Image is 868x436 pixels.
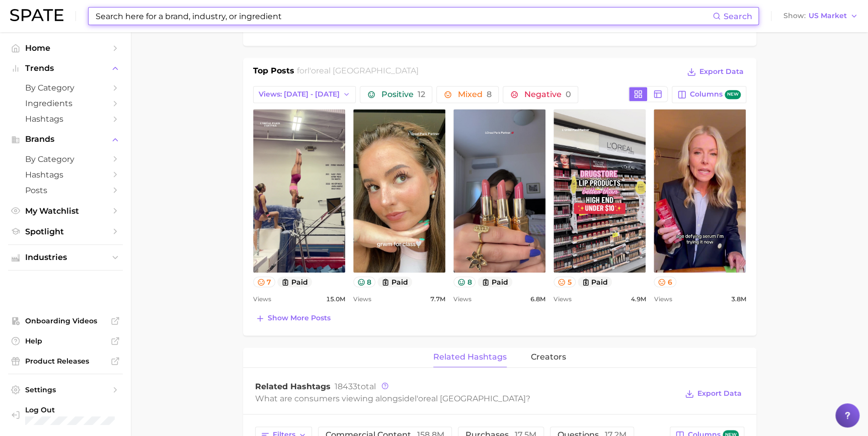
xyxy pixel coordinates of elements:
button: paid [578,277,612,287]
button: paid [377,277,412,287]
button: Show more posts [253,311,333,325]
h1: Top Posts [253,65,294,80]
span: l'oreal [GEOGRAPHIC_DATA] [307,66,419,75]
span: Product Releases [25,357,106,366]
button: 8 [453,277,476,287]
button: 6 [654,277,676,287]
span: Export Data [697,389,742,398]
button: Trends [8,61,123,76]
span: Hashtags [25,114,106,124]
button: Export Data [682,387,744,401]
span: related hashtags [433,353,507,362]
a: Hashtags [8,111,123,127]
span: Industries [25,253,106,262]
span: Search [724,12,752,21]
button: Brands [8,132,123,147]
span: 15.0m [326,293,345,305]
span: Views [453,293,471,305]
span: Views: [DATE] - [DATE] [259,90,340,99]
a: Home [8,40,123,56]
a: Settings [8,382,123,397]
span: Onboarding Videos [25,316,106,325]
span: Help [25,336,106,345]
span: My Watchlist [25,206,106,216]
a: Spotlight [8,224,123,239]
div: What are consumers viewing alongside ? [255,392,678,405]
span: US Market [809,13,847,19]
button: 8 [353,277,376,287]
span: Spotlight [25,227,106,236]
span: Views [353,293,371,305]
span: 12 [417,90,425,99]
button: Views: [DATE] - [DATE] [253,86,356,103]
input: Search here for a brand, industry, or ingredient [95,8,713,25]
img: SPATE [10,9,63,21]
a: by Category [8,151,123,167]
span: Positive [381,91,425,99]
span: 0 [565,90,571,99]
span: Views [554,293,572,305]
span: 7.7m [430,293,445,305]
span: 8 [486,90,491,99]
a: Hashtags [8,167,123,183]
span: by Category [25,83,106,93]
span: Log Out [25,405,115,414]
span: creators [531,353,566,362]
span: Trends [25,64,106,73]
span: 6.8m [530,293,545,305]
button: paid [277,277,312,287]
span: 4.9m [630,293,646,305]
button: Industries [8,250,123,265]
span: Show [783,13,806,19]
a: Posts [8,183,123,198]
span: new [725,90,741,100]
span: Posts [25,186,106,195]
a: Product Releases [8,354,123,369]
a: Help [8,333,123,348]
h2: for [297,65,419,80]
button: 7 [253,277,276,287]
a: by Category [8,80,123,96]
span: l'oreal [GEOGRAPHIC_DATA] [415,394,526,403]
span: Show more posts [268,314,331,322]
span: total [335,382,376,391]
button: Columnsnew [672,86,746,103]
span: Ingredients [25,99,106,108]
span: Home [25,43,106,53]
a: Ingredients [8,96,123,111]
span: Views [654,293,672,305]
a: My Watchlist [8,203,123,219]
span: Brands [25,135,106,144]
span: Mixed [457,91,491,99]
span: Hashtags [25,170,106,180]
span: 18433 [335,382,357,391]
span: Export Data [699,67,744,76]
button: 5 [554,277,576,287]
span: Negative [524,91,571,99]
a: Log out. Currently logged in with e-mail david.lucas@loreal.com. [8,402,123,428]
button: Export Data [684,65,746,79]
span: Columns [689,90,740,100]
span: Views [253,293,271,305]
span: by Category [25,154,106,164]
button: ShowUS Market [781,10,860,23]
span: Related Hashtags [255,382,331,391]
button: paid [478,277,512,287]
span: 3.8m [731,293,746,305]
span: Settings [25,385,106,394]
a: Onboarding Videos [8,313,123,328]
